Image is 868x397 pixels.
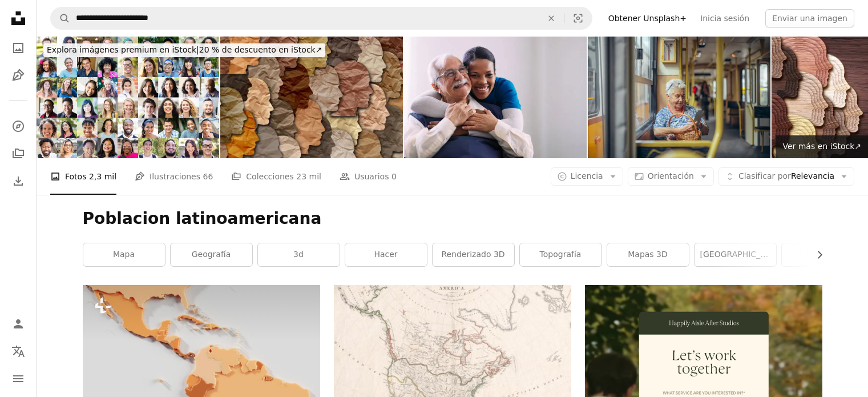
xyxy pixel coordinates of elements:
span: Licencia [571,171,603,181]
button: Buscar en Unsplash [51,7,70,29]
h1: Poblacion latinoamericana [83,208,822,229]
a: hacer [345,243,427,266]
button: Borrar [539,7,564,29]
a: Inicia sesión [693,9,756,27]
button: Licencia [551,167,623,186]
button: desplazar lista a la derecha [809,243,822,266]
a: geografía [171,243,252,266]
button: Menú [7,367,30,390]
img: Enfermera cariñosa abrazando a un anciano feliz en un momento cálido [404,37,587,158]
a: Fotos [7,37,30,59]
a: mapa [83,243,165,266]
span: Ver más en iStock ↗ [782,142,861,151]
a: Colecciones [7,142,30,165]
span: 66 [203,170,213,183]
a: Explorar [7,115,30,138]
a: Obtener Unsplash+ [601,9,693,27]
span: Relevancia [738,171,834,182]
a: Mapas 3D [607,243,689,266]
a: Renderizado 3D [433,243,514,266]
img: Retratos de jóvenes diversos [37,37,219,158]
button: Orientación [628,167,714,186]
span: Explora imágenes premium en iStock | [47,45,199,54]
a: Colecciones 23 mil [231,158,321,195]
a: Ilustraciones [7,64,30,87]
button: Búsqueda visual [564,7,592,29]
button: Enviar una imagen [765,9,854,27]
a: topografía [520,243,601,266]
a: Explora imágenes premium en iStock|20 % de descuento en iStock↗ [37,37,332,64]
button: Idioma [7,340,30,363]
button: Clasificar porRelevancia [718,167,854,186]
a: Ver más en iStock↗ [776,135,868,158]
div: 20 % de descuento en iStock ↗ [43,43,325,57]
a: [GEOGRAPHIC_DATA] [695,243,776,266]
a: Iniciar sesión / Registrarse [7,312,30,335]
img: Mujer Senior en la ciudad [588,37,770,158]
span: Orientación [648,171,694,181]
a: 3d [258,243,340,266]
span: 23 mil [296,170,321,183]
img: Historia negra [220,37,403,158]
a: Ilustraciones 66 [135,158,213,195]
a: Usuarios 0 [340,158,397,195]
a: globo [782,243,863,266]
span: Clasificar por [738,171,791,181]
a: Historial de descargas [7,170,30,193]
form: Encuentra imágenes en todo el sitio [50,7,592,30]
span: 0 [391,170,397,183]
